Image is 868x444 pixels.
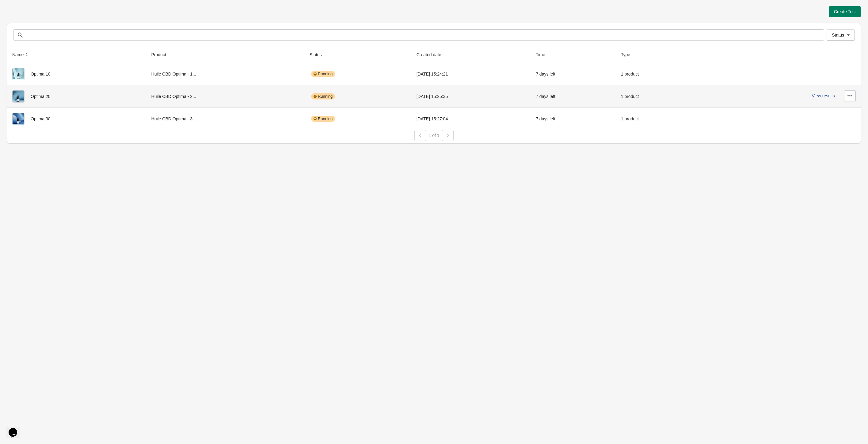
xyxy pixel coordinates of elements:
[31,116,51,121] span: Optima 30
[536,90,611,103] div: 7 days left
[417,90,526,103] div: [DATE] 15:25:35
[151,90,300,103] div: Huile CBD Optima - 2...
[311,71,335,77] div: Running
[832,33,844,37] span: Status
[621,113,691,125] div: 1 product
[829,6,861,17] button: Create Test
[536,113,611,125] div: 7 days left
[812,93,835,98] button: View results
[533,49,554,60] button: Time
[619,49,639,60] button: Type
[414,49,450,60] button: Created date
[827,29,855,41] button: Status
[151,68,300,80] div: Huile CBD Optima - 1...
[10,49,32,60] button: Name
[311,116,335,122] div: Running
[149,49,175,60] button: Product
[31,94,51,99] span: Optima 20
[621,68,691,80] div: 1 product
[307,49,330,60] button: Status
[417,68,526,80] div: [DATE] 15:24:21
[151,113,300,125] div: Huile CBD Optima - 3...
[311,93,335,99] div: Running
[6,419,26,438] iframe: chat widget
[31,72,51,76] span: Optima 10
[621,90,691,103] div: 1 product
[834,9,856,14] span: Create Test
[536,68,611,80] div: 7 days left
[417,113,526,125] div: [DATE] 15:27:04
[428,133,439,138] span: 1 of 1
